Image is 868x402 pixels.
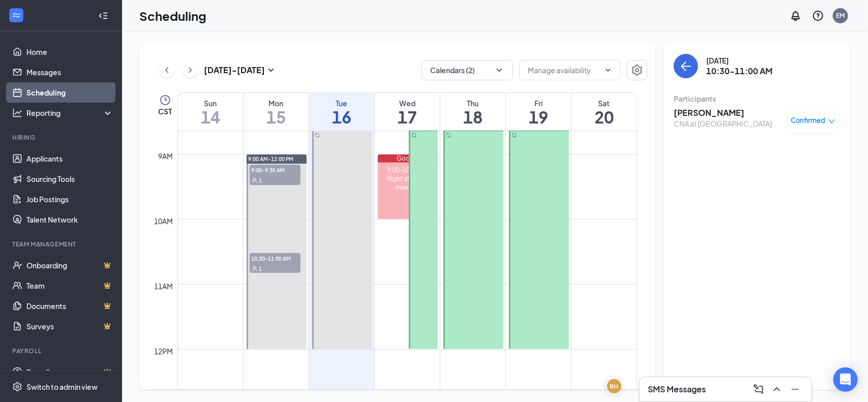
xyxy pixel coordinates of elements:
a: Messages [26,62,113,82]
h1: Scheduling [139,7,206,24]
div: EM [836,11,845,20]
a: September 20, 2025 [572,93,637,131]
a: OnboardingCrown [26,255,113,275]
span: 9:00-9:30 AM [250,165,301,175]
a: TeamCrown [26,275,113,296]
a: Home [26,42,113,62]
span: 9:00 AM-12:00 PM [249,156,294,163]
a: Sourcing Tools [26,169,113,189]
svg: Settings [631,64,643,76]
svg: Sync [446,133,451,138]
a: SurveysCrown [26,316,113,336]
svg: WorkstreamLogo [11,10,21,20]
a: September 18, 2025 [440,93,505,131]
div: Switch to admin view [26,382,98,392]
span: 1 [259,177,262,184]
a: September 15, 2025 [244,93,309,131]
input: Manage availability [528,65,600,76]
span: 10:30-11:00 AM [250,253,301,263]
button: ChevronRight [183,63,198,78]
div: Open Intercom Messenger [833,367,858,392]
button: Settings [627,60,647,80]
button: Calendars (2)ChevronDown [422,60,513,80]
div: Right at Home meeting [378,174,438,192]
h3: [PERSON_NAME] [674,107,772,118]
div: 9am [157,150,175,162]
div: 9:00-10:00 AM [378,166,438,174]
div: Mon [244,98,309,108]
div: Wed [375,98,440,108]
svg: ChevronDown [494,65,504,75]
svg: Collapse [98,11,108,21]
div: Reporting [26,108,114,118]
h1: 16 [309,108,374,126]
div: Fri [506,98,571,108]
div: [DATE] [706,55,772,66]
div: Sat [572,98,637,108]
a: September 17, 2025 [375,93,440,131]
svg: ChevronLeft [162,64,172,76]
svg: Sync [411,133,416,138]
a: September 19, 2025 [506,93,571,131]
div: Sun [178,98,243,108]
h1: 20 [572,108,637,126]
a: Applicants [26,148,113,169]
div: Tue [309,98,374,108]
h1: 15 [244,108,309,126]
svg: Settings [12,382,22,392]
div: RH [610,382,619,391]
svg: User [252,266,258,272]
a: September 14, 2025 [178,93,243,131]
svg: Sync [512,133,517,138]
svg: ChevronDown [604,66,612,74]
a: Job Postings [26,189,113,209]
div: Google [378,154,438,163]
h3: [DATE] - [DATE] [204,65,265,76]
svg: ChevronUp [771,383,783,395]
a: PayrollCrown [26,362,113,382]
div: 12pm [153,346,175,357]
h3: 10:30-11:00 AM [706,66,772,77]
div: 11am [153,281,175,292]
svg: Analysis [12,108,22,118]
div: Team Management [12,240,111,249]
span: 1 [259,265,262,272]
span: Confirmed [791,115,826,126]
svg: Notifications [790,10,802,22]
button: ComposeMessage [751,381,767,397]
a: September 16, 2025 [309,93,374,131]
svg: ArrowLeft [680,60,692,72]
button: ChevronUp [769,381,785,397]
button: Minimize [787,381,803,397]
span: CST [158,106,172,116]
svg: ComposeMessage [753,383,765,395]
div: CNA at [GEOGRAPHIC_DATA] [674,118,772,129]
svg: QuestionInfo [812,10,824,22]
svg: SmallChevronDown [265,64,277,76]
h1: 14 [178,108,243,126]
svg: User [252,177,258,183]
div: 10am [153,215,175,227]
button: back-button [674,54,698,78]
div: Participants [674,94,841,104]
h1: 17 [375,108,440,126]
svg: Clock [159,94,171,106]
a: Scheduling [26,82,113,103]
h1: 19 [506,108,571,126]
a: DocumentsCrown [26,296,113,316]
svg: Minimize [789,383,801,395]
button: ChevronLeft [159,63,174,78]
span: down [828,118,835,125]
h1: 18 [440,108,505,126]
div: Thu [440,98,505,108]
svg: Sync [315,133,320,138]
div: Hiring [12,133,111,142]
svg: ChevronRight [185,64,195,76]
h3: SMS Messages [648,384,706,395]
div: Payroll [12,347,111,355]
a: Talent Network [26,209,113,230]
